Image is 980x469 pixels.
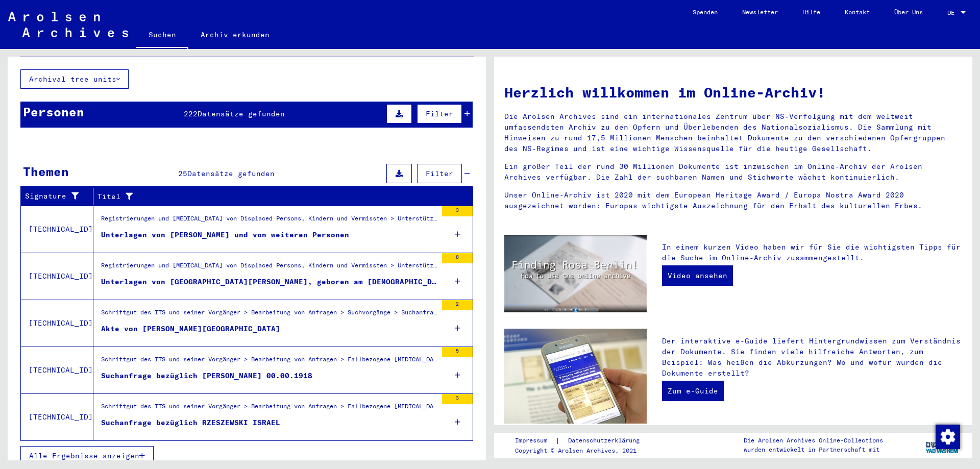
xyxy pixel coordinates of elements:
[662,265,733,286] a: Video ansehen
[515,446,652,455] p: Copyright © Arolsen Archives, 2021
[23,103,84,121] div: Personen
[935,424,960,449] div: Zustimmung ändern
[442,347,473,357] div: 5
[97,188,460,205] div: Titel
[101,402,437,416] div: Schriftgut des ITS und seiner Vorgänger > Bearbeitung von Anfragen > Fallbezogene [MEDICAL_DATA] ...
[136,22,188,49] a: Suchen
[936,425,960,449] img: Zustimmung ändern
[515,435,555,446] a: Impressum
[25,191,80,202] div: Signature
[21,300,93,347] td: [TECHNICAL_ID]
[504,161,962,183] p: Ein großer Teil der rund 30 Millionen Dokumente ist inzwischen im Online-Archiv der Arolsen Archi...
[417,164,462,183] button: Filter
[744,436,883,445] p: Die Arolsen Archives Online-Collections
[515,435,652,446] div: |
[947,9,959,16] span: DE
[20,446,154,465] button: Alle Ergebnisse anzeigen
[426,109,453,118] span: Filter
[21,393,93,440] td: [TECHNICAL_ID]
[101,261,437,275] div: Registrierungen und [MEDICAL_DATA] von Displaced Persons, Kindern und Vermissten > Unterstützungs...
[417,104,462,124] button: Filter
[184,109,198,118] span: 222
[923,432,962,458] img: yv_logo.png
[101,230,349,240] div: Unterlagen von [PERSON_NAME] und von weiteren Personen
[662,336,962,379] p: Der interaktive e-Guide liefert Hintergrundwissen zum Verständnis der Dokumente. Sie finden viele...
[504,111,962,154] p: Die Arolsen Archives sind ein internationales Zentrum über NS-Verfolgung mit dem weltweit umfasse...
[101,308,437,322] div: Schriftgut des ITS und seiner Vorgänger > Bearbeitung von Anfragen > Suchvorgänge > Suchanfragen ...
[662,242,962,263] p: In einem kurzen Video haben wir für Sie die wichtigsten Tipps für die Suche im Online-Archiv zusa...
[504,329,647,424] img: eguide.jpg
[101,355,437,369] div: Schriftgut des ITS und seiner Vorgänger > Bearbeitung von Anfragen > Fallbezogene [MEDICAL_DATA] ...
[744,445,883,454] p: wurden entwickelt in Partnerschaft mit
[188,22,282,47] a: Archiv erkunden
[504,235,647,312] img: video.jpg
[560,435,652,446] a: Datenschutzerklärung
[97,191,448,202] div: Titel
[101,324,280,334] div: Akte von [PERSON_NAME][GEOGRAPHIC_DATA]
[101,371,312,381] div: Suchanfrage bezüglich [PERSON_NAME] 00.00.1918
[101,214,437,228] div: Registrierungen und [MEDICAL_DATA] von Displaced Persons, Kindern und Vermissten > Unterstützungs...
[101,417,280,428] div: Suchanfrage bezüglich RZESZEWSKI ISRAEL
[21,347,93,393] td: [TECHNICAL_ID]
[101,277,437,287] div: Unterlagen von [GEOGRAPHIC_DATA][PERSON_NAME], geboren am [DEMOGRAPHIC_DATA], geboren in [GEOGRAP...
[504,190,962,211] p: Unser Online-Archiv ist 2020 mit dem European Heritage Award / Europa Nostra Award 2020 ausgezeic...
[198,109,285,118] span: Datensätze gefunden
[29,451,139,460] span: Alle Ergebnisse anzeigen
[442,394,473,404] div: 3
[20,69,129,89] button: Archival tree units
[426,169,453,178] span: Filter
[504,82,962,103] h1: Herzlich willkommen im Online-Archiv!
[25,188,93,205] div: Signature
[662,381,724,401] a: Zum e-Guide
[8,12,128,37] img: Arolsen_neg.svg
